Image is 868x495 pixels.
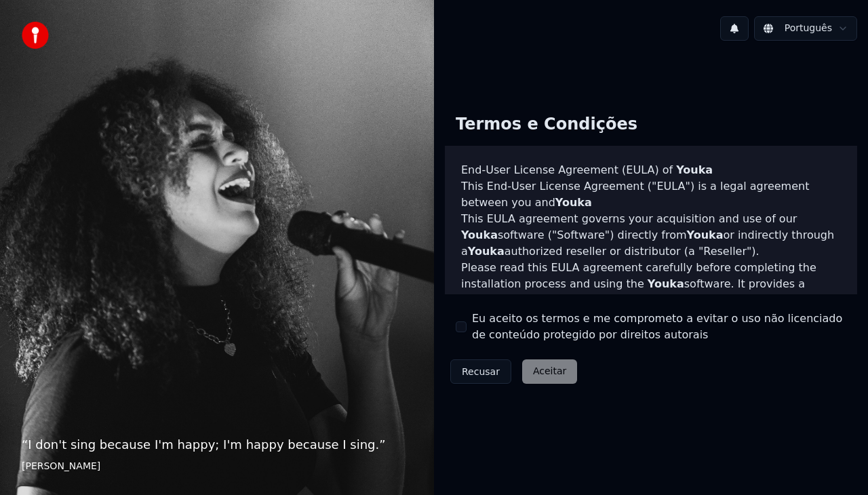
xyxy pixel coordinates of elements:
[648,277,684,290] span: Youka
[22,460,412,473] footer: [PERSON_NAME]
[461,178,841,211] p: This End-User License Agreement ("EULA") is a legal agreement between you and
[461,229,498,241] span: Youka
[461,260,841,325] p: Please read this EULA agreement carefully before completing the installation process and using th...
[445,103,648,146] div: Termos e Condições
[22,435,412,454] p: “ I don't sing because I'm happy; I'm happy because I sing. ”
[468,245,505,258] span: Youka
[461,162,841,178] h3: End-User License Agreement (EULA) of
[450,359,511,384] button: Recusar
[22,22,49,49] img: youka
[557,294,594,306] span: Youka
[461,211,841,260] p: This EULA agreement governs your acquisition and use of our software ("Software") directly from o...
[472,311,846,343] label: Eu aceito os termos e me comprometo a evitar o uso não licenciado de conteúdo protegido por direi...
[555,196,592,209] span: Youka
[687,229,724,241] span: Youka
[676,163,713,176] span: Youka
